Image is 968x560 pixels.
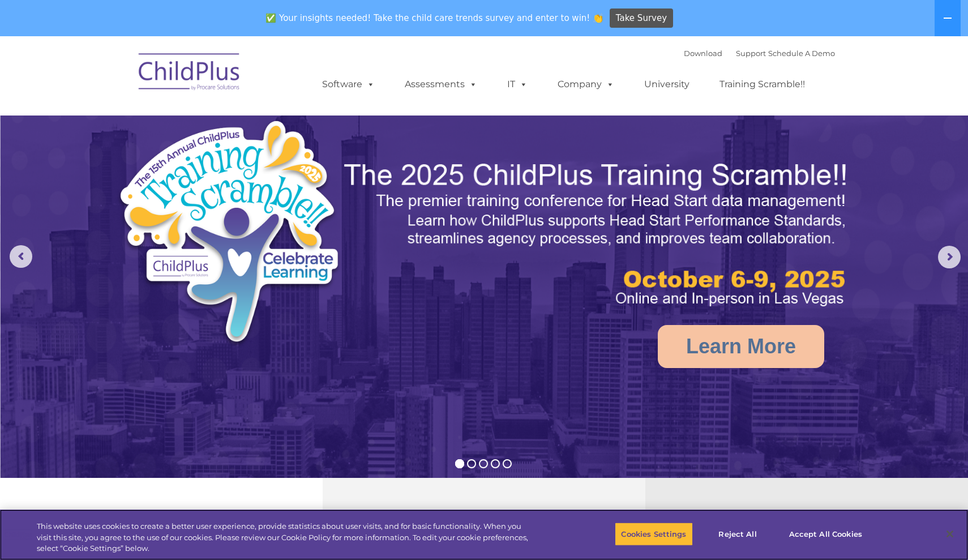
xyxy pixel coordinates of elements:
a: Schedule A Demo [768,49,835,58]
a: University [633,73,701,96]
a: Company [546,73,626,96]
img: ChildPlus by Procare Solutions [133,45,246,102]
span: ✅ Your insights needed! Take the child care trends survey and enter to win! 👏 [262,7,608,29]
span: Last name [157,75,192,83]
font: | [684,49,835,58]
a: Software [311,73,386,96]
span: Take Survey [616,8,667,28]
button: Cookies Settings [615,522,692,546]
button: Reject All [703,522,773,546]
a: Training Scramble!! [708,73,816,96]
a: IT [496,73,539,96]
span: Phone number [157,121,205,130]
a: Support [736,49,766,58]
a: Learn More [658,325,824,368]
button: Accept All Cookies [783,522,868,546]
button: Close [937,521,962,546]
a: Assessments [393,73,489,96]
a: Download [684,49,722,58]
a: Take Survey [610,8,674,28]
div: This website uses cookies to create a better user experience, provide statistics about user visit... [37,521,533,554]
